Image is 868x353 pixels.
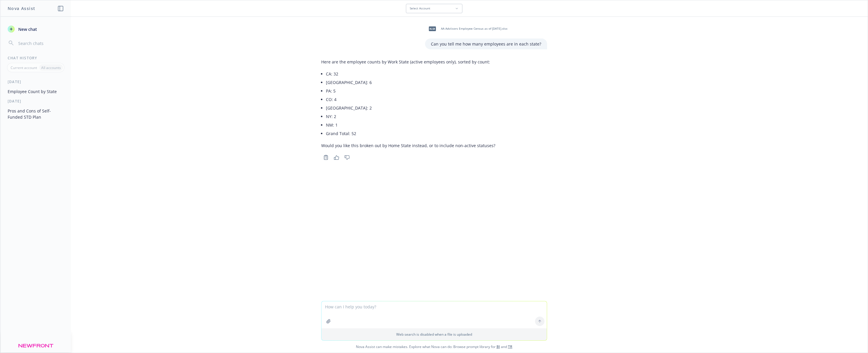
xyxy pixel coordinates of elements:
button: New chat [5,24,66,34]
li: Grand Total: 52 [326,129,495,138]
div: Chat History [1,56,71,60]
span: Nova Assist can make mistakes. Explore what Nova can do: Browse prompt library for and [3,341,865,353]
li: [GEOGRAPHIC_DATA]: 2 [326,104,495,112]
p: Would you like this broken out by Home State instead, or to include non-active statuses? [321,142,495,149]
div: [DATE] [1,99,71,104]
div: xlsxAA Adviisors Employee Census as of [DATE].xlsx [425,21,509,36]
span: AA Adviisors Employee Census as of [DATE].xlsx [441,27,507,31]
li: PA: 5 [326,87,495,95]
button: Employee Count by State [5,87,66,96]
button: Select Account [406,4,462,13]
h1: Nova Assist [8,5,35,11]
a: BI [497,344,500,349]
p: Current account [11,65,37,70]
button: Thumbs down [342,153,352,162]
button: Pros and Cons of Self-Funded STD Plan [5,106,66,122]
input: Search chats [17,39,64,47]
p: Web search is disabled when a file is uploaded [325,332,543,337]
li: NY: 2 [326,112,495,121]
p: Can you tell me how many employees are in each state? [431,41,541,47]
li: [GEOGRAPHIC_DATA]: 6 [326,78,495,87]
svg: Copy to clipboard [323,155,329,160]
span: Select Account [410,6,430,10]
a: TR [508,344,512,349]
p: All accounts [41,65,61,70]
li: CA: 32 [326,70,495,78]
div: [DATE] [1,79,71,84]
span: New chat [17,26,37,32]
p: Here are the employee counts by Work State (active employees only), sorted by count: [321,59,495,65]
li: NM: 1 [326,121,495,129]
li: CO: 4 [326,95,495,104]
span: xlsx [429,26,436,31]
